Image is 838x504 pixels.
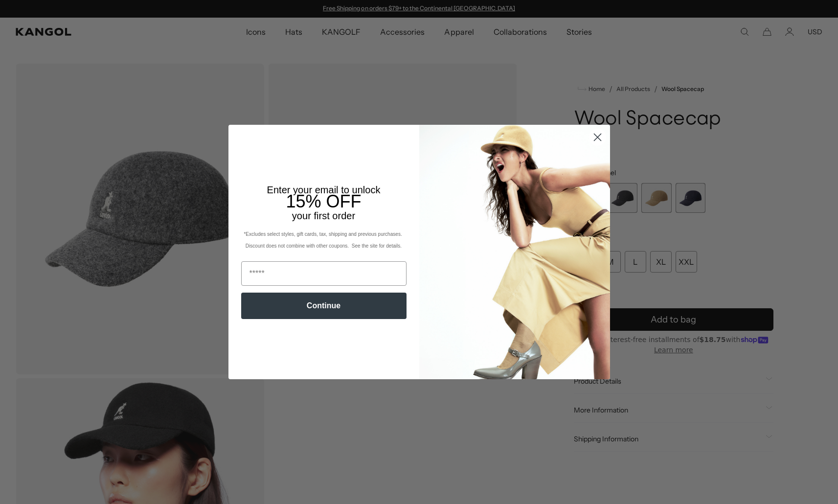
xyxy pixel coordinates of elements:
input: Email [241,261,407,286]
span: Enter your email to unlock [267,184,381,195]
img: 93be19ad-e773-4382-80b9-c9d740c9197f.jpeg [419,125,610,379]
span: 15% OFF [286,191,361,211]
button: Close dialog [589,129,606,146]
button: Continue [241,293,407,319]
span: your first order [292,210,355,221]
span: *Excludes select styles, gift cards, tax, shipping and previous purchases. Discount does not comb... [244,231,403,249]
